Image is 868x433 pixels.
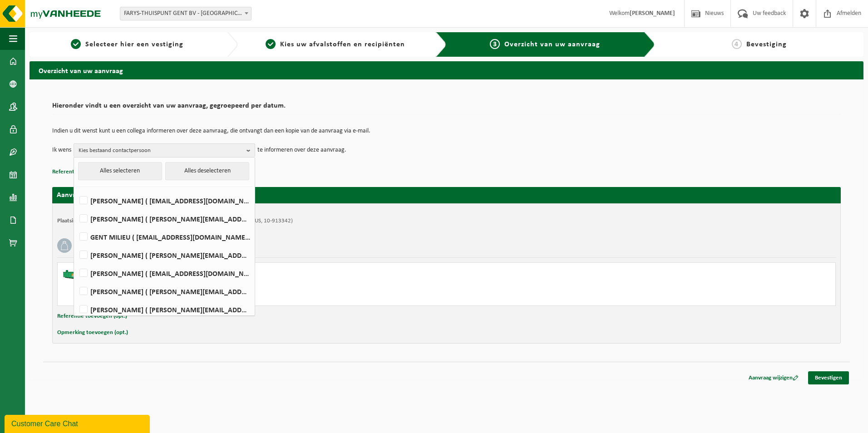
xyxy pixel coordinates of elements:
[78,285,250,298] label: [PERSON_NAME] ( [PERSON_NAME][EMAIL_ADDRESS][DOMAIN_NAME] )
[630,10,675,17] strong: [PERSON_NAME]
[742,371,805,384] a: Aanvraag wijzigen
[242,39,428,50] a: 2Kies uw afvalstoffen en recipiënten
[78,162,162,180] button: Alles selecteren
[34,39,220,50] a: 1Selecteer hier een vestiging
[57,310,127,322] button: Referentie toevoegen (opt.)
[52,143,71,157] p: Ik wens
[57,218,97,224] strong: Plaatsingsadres:
[74,143,255,157] button: Kies bestaand contactpersoon
[71,39,81,49] span: 1
[120,7,252,20] span: FARYS-THUISPUNT GENT BV - MARIAKERKE
[165,162,249,180] button: Alles deselecteren
[57,192,125,199] strong: Aanvraag voor [DATE]
[30,61,863,79] h2: Overzicht van uw aanvraag
[52,102,841,114] h2: Hieronder vindt u een overzicht van uw aanvraag, gegroepeerd per datum.
[490,39,500,49] span: 3
[78,212,250,226] label: [PERSON_NAME] ( [PERSON_NAME][EMAIL_ADDRESS][DOMAIN_NAME] )
[62,267,89,281] img: HK-XC-15-GN-00.png
[78,194,250,207] label: [PERSON_NAME] ( [EMAIL_ADDRESS][DOMAIN_NAME] )
[280,41,405,48] span: Kies uw afvalstoffen en recipiënten
[78,303,250,316] label: [PERSON_NAME] ( [PERSON_NAME][EMAIL_ADDRESS][DOMAIN_NAME] )
[504,41,600,48] span: Overzicht van uw aanvraag
[78,248,250,262] label: [PERSON_NAME] ( [PERSON_NAME][EMAIL_ADDRESS][DOMAIN_NAME] )
[57,327,128,339] button: Opmerking toevoegen (opt.)
[732,39,742,49] span: 4
[257,143,346,157] p: te informeren over deze aanvraag.
[808,371,849,384] a: Bevestigen
[52,128,841,134] p: Indien u dit wenst kunt u een collega informeren over deze aanvraag, die ontvangt dan een kopie v...
[746,41,787,48] span: Bevestiging
[266,39,276,49] span: 2
[85,41,183,48] span: Selecteer hier een vestiging
[78,230,250,244] label: GENT MILIEU ( [EMAIL_ADDRESS][DOMAIN_NAME] )
[99,294,483,301] div: Aantal: 1
[120,7,251,20] span: FARYS-THUISPUNT GENT BV - MARIAKERKE
[99,282,483,289] div: Ophalen en plaatsen lege container
[79,144,243,157] span: Kies bestaand contactpersoon
[52,166,122,178] button: Referentie toevoegen (opt.)
[78,266,250,280] label: [PERSON_NAME] ( [EMAIL_ADDRESS][DOMAIN_NAME] )
[5,413,152,433] iframe: chat widget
